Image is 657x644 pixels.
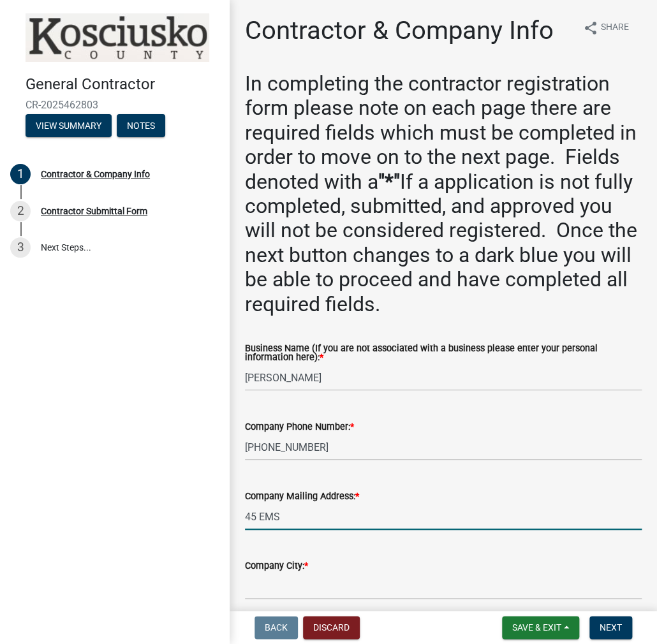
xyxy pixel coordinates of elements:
div: Contractor Submittal Form [41,207,147,216]
img: Kosciusko County, Indiana [26,13,209,62]
h4: General Contractor [26,75,219,94]
i: share [583,20,598,36]
span: Back [265,622,288,633]
wm-modal-confirm: Summary [26,121,112,131]
div: 1 [10,164,31,184]
button: shareShare [573,15,639,40]
wm-modal-confirm: Notes [117,121,165,131]
button: Save & Exit [502,616,579,639]
h2: In completing the contractor registration form please note on each page there are required fields... [245,71,642,316]
span: Next [600,622,622,633]
button: Notes [117,114,165,137]
label: Company City: [245,562,308,571]
span: CR-2025462803 [26,99,204,111]
label: Company Mailing Address: [245,492,359,501]
button: Next [589,616,632,639]
div: 2 [10,201,31,221]
span: Share [601,20,629,36]
label: Company Phone Number: [245,423,354,432]
span: Save & Exit [512,622,561,633]
label: Business Name (If you are not associated with a business please enter your personal information h... [245,344,642,363]
div: 3 [10,237,31,258]
button: Back [255,616,298,639]
h1: Contractor & Company Info [245,15,554,46]
button: Discard [303,616,360,639]
button: View Summary [26,114,112,137]
div: Contractor & Company Info [41,170,150,179]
